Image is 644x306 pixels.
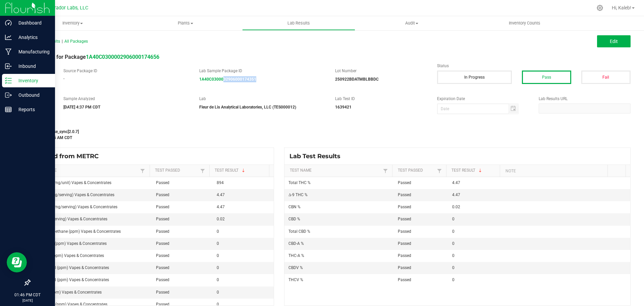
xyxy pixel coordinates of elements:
span: 0.02 [217,217,225,221]
span: 0 [452,265,454,270]
span: THCV % [288,277,303,282]
span: Inventory Counts [500,20,549,26]
span: Passed [398,217,411,221]
button: Fail [581,71,631,84]
th: Note [500,165,607,177]
inline-svg: Inbound [5,63,12,70]
span: Passed [398,180,411,185]
span: Lab Results [278,20,319,26]
span: 0 [452,277,454,282]
span: Passed [156,217,169,221]
a: Filter [435,167,443,175]
label: Lab Results URL [539,96,631,102]
a: Filter [199,167,207,175]
label: Lab Sample Package ID [199,68,325,74]
a: Test PassedSortable [155,168,199,173]
span: Passed [156,241,169,246]
a: Inventory Counts [468,16,581,30]
span: | [62,39,63,44]
iframe: Resource center [7,252,27,272]
inline-svg: Inventory [5,77,12,84]
span: Passed [398,229,411,234]
span: 0 [452,217,454,221]
a: Lab Results [242,16,355,30]
a: Filter [381,167,389,175]
span: Passed [398,277,411,282]
label: Last Modified [30,121,427,127]
label: Lab Test ID [335,96,427,102]
a: Test NameSortable [35,168,139,173]
span: Passed [156,180,169,185]
p: Inventory [12,77,52,85]
span: CBD-A % [288,241,304,246]
inline-svg: Reports [5,106,12,113]
span: 1,2 Dichloroethane (ppm) Vapes & Concentrates [34,229,121,234]
span: 0 [217,253,219,258]
span: 0 [452,229,454,234]
span: 0 [217,241,219,246]
a: Test PassedSortable [398,168,435,173]
span: All Packages [64,39,88,44]
label: Status [437,63,631,69]
p: 01:46 PM CDT [3,292,52,298]
span: 0 [217,290,219,295]
span: Synced from METRC [35,152,104,160]
span: Acephate (ppm) Vapes & Concentrates [34,253,104,258]
a: Filter [139,167,147,175]
span: Total CBD % [288,229,310,234]
span: Passed [156,205,169,209]
span: Passed [398,241,411,246]
p: Analytics [12,33,52,41]
span: Sortable [241,168,246,173]
span: Acetamiprid (ppm) Vapes & Concentrates [34,277,109,282]
a: 1A40C0300002906000174351 [199,77,256,82]
span: Edit [610,39,618,44]
p: Reports [12,105,52,114]
span: CBN (mg/serving) Vapes & Concentrates [34,217,107,221]
strong: [DATE] 4:37 PM CDT [63,105,100,110]
p: Manufacturing [12,48,52,56]
span: Passed [156,277,169,282]
label: Lot Number [335,68,427,74]
button: Edit [597,35,631,47]
a: Test ResultSortable [215,168,267,173]
inline-svg: Outbound [5,92,12,98]
span: 4.47 [217,192,225,197]
span: - [63,76,64,81]
span: Audit [356,20,468,26]
div: Manage settings [596,5,604,11]
strong: Fleur de Lis Analytical Laboratories, LLC (TES000012) [199,105,296,110]
strong: 250922BDATMBLBBDC [335,77,379,82]
a: Audit [355,16,468,30]
span: 894 [217,180,224,185]
p: Dashboard [12,19,52,27]
a: Plants [129,16,242,30]
span: Total THC % [288,180,311,185]
label: Sample Analyzed [63,96,189,102]
span: 4.47 [452,192,460,197]
span: 0 [217,265,219,270]
span: Lab Test Results [289,152,345,160]
p: [DATE] [3,298,52,303]
span: Passed [398,192,411,197]
span: Passed [398,205,411,209]
a: 1A40C0300002906000174656 [86,54,159,60]
button: In Progress [437,71,512,84]
span: CBN % [288,205,301,209]
inline-svg: Dashboard [5,19,12,26]
span: Passed [156,265,169,270]
span: Plants [129,20,242,26]
span: 0 [452,253,454,258]
a: Test ResultSortable [451,168,497,173]
button: Pass [522,71,571,84]
p: Inbound [12,62,52,70]
span: THC-A % [288,253,304,258]
span: CBD % [288,217,300,221]
span: Acetone (ppm) Vapes & Concentrates [34,290,102,295]
span: Total THC (mg/unit) Vapes & Concentrates [34,180,111,185]
label: Lab [199,96,325,102]
label: Source Package ID [63,68,189,74]
span: Inventory [16,20,129,26]
span: Sortable [478,168,483,173]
